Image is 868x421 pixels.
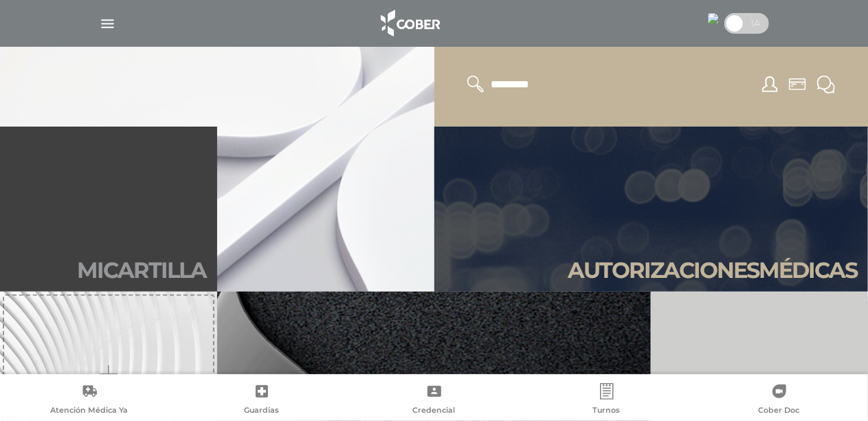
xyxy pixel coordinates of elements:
h2: Autori zaciones médicas [568,257,857,283]
img: logo_cober_home-white.png [373,7,445,40]
span: Credencial [413,405,456,418]
a: Guardias [175,383,348,418]
span: Atención Médica Ya [50,405,128,418]
a: Atención Médica Ya [3,383,175,418]
img: Cober_menu-lines-white.svg [99,15,116,32]
a: Credencial [348,383,520,418]
a: Cober Doc [693,383,865,418]
h2: Mi car tilla [77,257,206,283]
span: Guardias [244,405,279,418]
span: Turnos [593,405,621,418]
a: Turnos [520,383,693,418]
img: 778 [708,13,719,24]
span: Cober Doc [759,405,800,418]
